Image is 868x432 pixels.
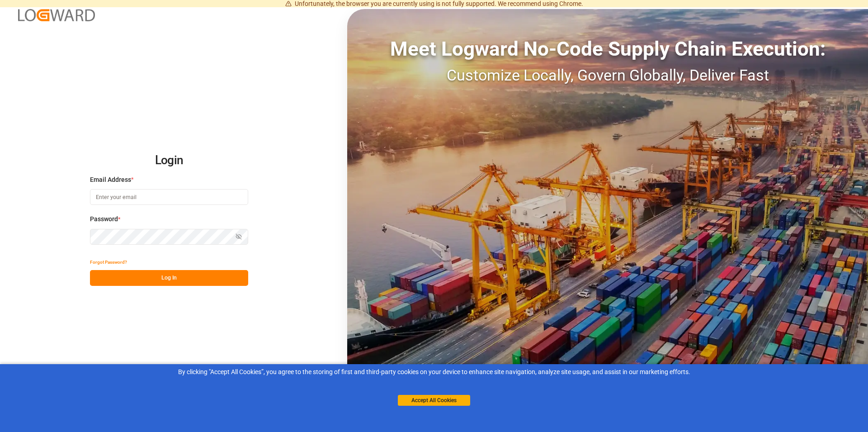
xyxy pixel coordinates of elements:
[6,367,862,377] div: By clicking "Accept All Cookies”, you agree to the storing of first and third-party cookies on yo...
[347,64,868,87] div: Customize Locally, Govern Globally, Deliver Fast
[90,146,248,175] h2: Login
[90,270,248,286] button: Log In
[90,175,131,185] span: Email Address
[90,254,127,270] button: Forgot Password?
[90,189,248,205] input: Enter your email
[18,9,95,21] img: Logward_new_orange.png
[398,395,470,406] button: Accept All Cookies
[347,34,868,64] div: Meet Logward No-Code Supply Chain Execution:
[90,214,118,224] span: Password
